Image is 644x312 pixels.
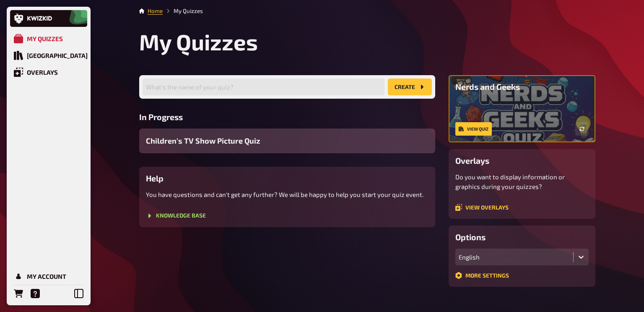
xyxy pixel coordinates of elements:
a: Overlays [10,64,87,81]
a: My Account [10,268,87,285]
li: My Quizzes [163,7,203,15]
h3: Overlays [455,156,589,165]
p: You have questions and can't get any further? We will be happy to help you start your quiz event. [146,190,428,199]
a: Quiz Library [10,47,87,64]
h3: In Progress [139,112,435,122]
a: View overlays [455,204,509,211]
div: [GEOGRAPHIC_DATA] [27,52,88,59]
a: Children's TV Show Picture Quiz [139,128,435,153]
div: My Quizzes [27,35,63,42]
input: What's the name of your quiz? [143,79,384,95]
div: English [459,253,570,261]
h3: Help [146,173,428,183]
div: Overlays [27,68,58,76]
a: My Quizzes [10,30,87,47]
h1: My Quizzes [139,29,595,55]
a: View quiz [455,122,492,136]
button: create [388,79,432,95]
li: Home [148,7,163,15]
a: Knowledge Base [146,212,206,219]
p: Do you want to display information or graphics during your quizzes? [455,172,589,191]
h3: Nerds and Geeks [455,82,589,92]
span: Children's TV Show Picture Quiz [146,135,260,147]
div: My Account [27,273,66,280]
a: More settings [455,272,509,279]
a: Help [27,285,44,302]
a: Home [148,8,163,14]
a: Orders [10,285,27,302]
h3: Options [455,232,589,242]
